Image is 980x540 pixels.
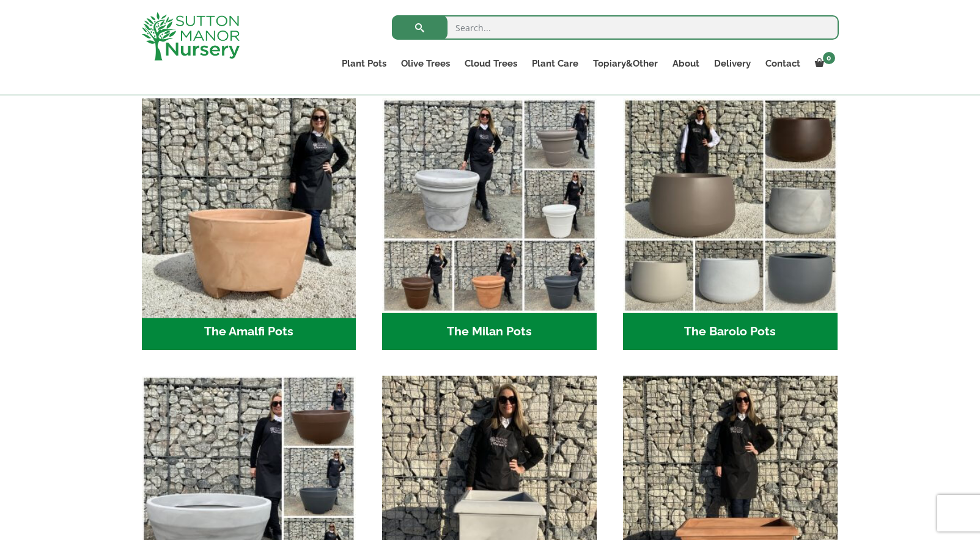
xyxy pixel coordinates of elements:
a: Topiary&Other [586,55,665,72]
a: Plant Care [525,55,586,72]
a: Visit product category The Milan Pots [382,98,597,350]
img: The Milan Pots [382,98,597,313]
a: Olive Trees [394,55,457,72]
h2: The Milan Pots [382,313,597,351]
img: The Barolo Pots [623,98,838,313]
a: Delivery [707,55,758,72]
a: Visit product category The Barolo Pots [623,98,838,350]
a: Plant Pots [334,55,394,72]
a: Contact [758,55,808,72]
a: Cloud Trees [457,55,525,72]
h2: The Amalfi Pots [142,313,356,351]
img: The Amalfi Pots [136,93,361,318]
h2: The Barolo Pots [623,313,838,351]
input: Search... [392,15,839,40]
a: About [665,55,707,72]
a: Visit product category The Amalfi Pots [142,98,356,350]
span: 0 [823,52,835,64]
img: logo [142,12,240,60]
a: 0 [808,55,839,72]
